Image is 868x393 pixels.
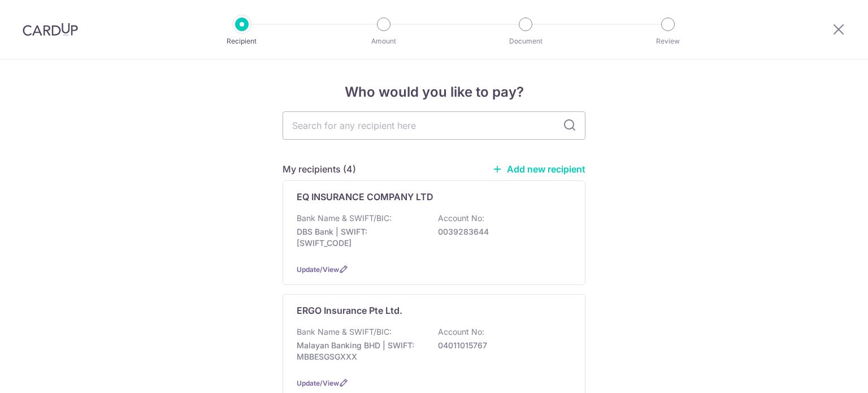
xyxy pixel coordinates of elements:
[23,23,78,36] img: CardUp
[297,265,339,274] a: Update/View
[297,226,423,249] p: DBS Bank | SWIFT: [SWIFT_CODE]
[438,326,484,338] p: Account No:
[297,304,402,317] p: ERGO Insurance Pte Ltd.
[438,213,484,224] p: Account No:
[283,162,356,176] h5: My recipients (4)
[626,36,710,47] p: Review
[283,111,585,140] input: Search for any recipient here
[297,379,339,387] a: Update/View
[297,326,392,338] p: Bank Name & SWIFT/BIC:
[484,36,567,47] p: Document
[297,340,423,362] p: Malayan Banking BHD | SWIFT: MBBESGSGXXX
[200,36,284,47] p: Recipient
[342,36,426,47] p: Amount
[796,359,857,387] iframe: Opens a widget where you can find more information
[283,82,585,102] h4: Who would you like to pay?
[297,190,433,204] p: EQ INSURANCE COMPANY LTD
[438,226,565,237] p: 0039283644
[438,340,565,351] p: 04011015767
[297,213,392,224] p: Bank Name & SWIFT/BIC:
[492,163,585,175] a: Add new recipient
